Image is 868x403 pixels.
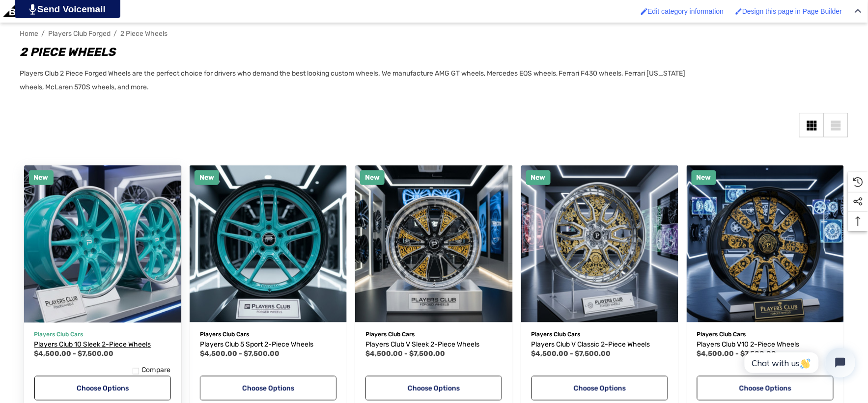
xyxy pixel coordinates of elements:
[34,350,114,358] span: $4,500.00 - $7,500.00
[24,165,181,322] a: Players Club 10 Sleek 2-Piece Wheels,Price range from $4,500.00 to $7,500.00
[365,350,445,358] span: $4,500.00 - $7,500.00
[730,2,847,20] a: Enabled brush for page builder edit. Design this page in Page Builder
[824,113,848,137] a: List View
[521,165,678,322] a: Players Club V Classic 2-Piece Wheels,Price range from $4,500.00 to $7,500.00
[734,340,864,386] iframe: Tidio Chat
[355,165,512,322] img: Players Club V Sleek 2-Piece Wheels
[34,341,151,349] span: Players Club 10 Sleek 2-Piece Wheels
[200,350,280,358] span: $4,500.00 - $7,500.00
[697,328,834,341] p: Players Club Cars
[532,376,668,401] a: Choose Options
[190,165,347,322] a: Players Club 5 Sport 2-Piece Wheels,Price range from $4,500.00 to $7,500.00
[20,67,686,94] p: Players Club 2 Piece Forged Wheels are the perfect choice for drivers who demand the best looking...
[199,173,214,182] span: New
[365,328,502,341] p: Players Club Cars
[34,339,171,351] a: Players Club 10 Sleek 2-Piece Wheels,Price range from $4,500.00 to $7,500.00
[532,341,650,349] span: Players Club V Classic 2-Piece Wheels
[365,173,380,182] span: New
[20,43,686,61] h1: 2 Piece Wheels
[200,339,336,351] a: Players Club 5 Sport 2-Piece Wheels,Price range from $4,500.00 to $7,500.00
[532,339,668,351] a: Players Club V Classic 2-Piece Wheels,Price range from $4,500.00 to $7,500.00
[200,341,313,349] span: Players Club 5 Sport 2-Piece Wheels
[697,376,834,401] a: Choose Options
[200,328,336,341] p: Players Club Cars
[16,157,189,330] img: Players Club 10 Sleek 2-Piece Wheels
[365,376,502,401] a: Choose Options
[365,339,502,351] a: Players Club V Sleek 2-Piece Wheels,Price range from $4,500.00 to $7,500.00
[521,165,678,322] img: Players Club V Classic 2-Piece Wheels
[20,25,848,42] nav: Breadcrumb
[532,350,611,358] span: $4,500.00 - $7,500.00
[687,165,844,322] a: Players Club V10 2-Piece Wheels,Price range from $4,500.00 to $7,500.00
[697,173,711,182] span: New
[853,197,863,207] svg: Social Media
[742,7,842,15] span: Design this page in Page Builder
[120,29,168,38] a: 2 Piece Wheels
[636,2,729,20] a: Enabled brush for category edit Edit category information
[20,29,38,38] a: Home
[687,165,844,322] img: Players Club V10 2-Piece Wheels
[848,216,868,226] svg: Top
[34,173,49,182] span: New
[531,173,546,182] span: New
[799,113,824,137] a: Grid View
[697,339,834,351] a: Players Club V10 2-Piece Wheels,Price range from $4,500.00 to $7,500.00
[34,328,171,341] p: Players Club Cars
[532,328,668,341] p: Players Club Cars
[48,29,111,38] a: Players Club Forged
[641,8,648,15] img: Enabled brush for category edit
[735,8,742,15] img: Enabled brush for page builder edit.
[853,177,863,187] svg: Recently Viewed
[34,376,171,401] a: Choose Options
[141,366,171,375] span: Compare
[200,376,336,401] a: Choose Options
[855,9,862,13] img: Close Admin Bar
[365,341,479,349] span: Players Club V Sleek 2-Piece Wheels
[697,350,777,358] span: $4,500.00 - $7,500.00
[29,4,36,15] img: PjwhLS0gR2VuZXJhdG9yOiBHcmF2aXQuaW8gLS0+PHN2ZyB4bWxucz0iaHR0cDovL3d3dy53My5vcmcvMjAwMC9zdmciIHhtb...
[697,341,800,349] span: Players Club V10 2-Piece Wheels
[355,165,512,322] a: Players Club V Sleek 2-Piece Wheels,Price range from $4,500.00 to $7,500.00
[190,165,347,322] img: Players Club 5 Sport 2-Piece Wheels
[648,7,724,15] span: Edit category information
